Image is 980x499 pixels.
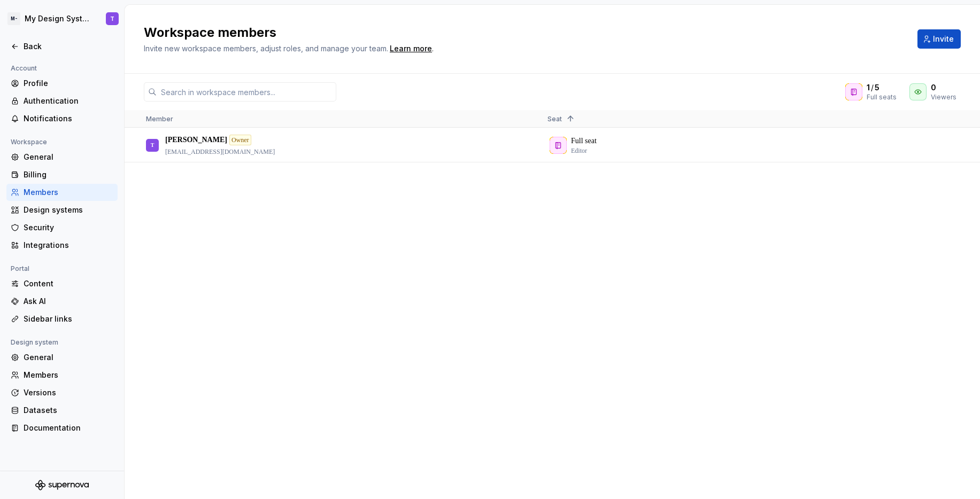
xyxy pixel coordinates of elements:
[6,310,118,328] a: Sidebar links
[24,278,113,289] div: Content
[24,113,113,124] div: Notifications
[867,93,897,102] div: Full seats
[2,7,122,30] button: M-My Design SystemT
[144,44,388,53] span: Invite new workspace members, adjust roles, and manage your team.
[6,237,118,254] a: Integrations
[931,93,956,102] div: Viewers
[6,62,41,75] div: Account
[157,82,336,102] input: Search in workspace members...
[24,41,113,52] div: Back
[24,387,113,398] div: Versions
[24,314,113,324] div: Sidebar links
[24,187,113,198] div: Members
[390,43,432,54] a: Learn more
[7,12,20,25] div: M-
[144,24,905,41] h2: Workspace members
[6,402,118,419] a: Datasets
[6,38,118,55] a: Back
[35,480,89,490] svg: Supernova Logo
[867,82,870,93] span: 1
[24,152,113,162] div: General
[24,96,113,106] div: Authentication
[917,29,961,49] button: Invite
[933,34,954,44] span: Invite
[24,370,113,380] div: Members
[6,201,118,219] a: Design systems
[165,135,227,145] p: [PERSON_NAME]
[24,78,113,89] div: Profile
[6,75,118,92] a: Profile
[6,384,118,401] a: Versions
[229,135,251,145] div: Owner
[6,293,118,310] a: Ask AI
[388,45,434,53] span: .
[146,115,173,123] span: Member
[24,205,113,215] div: Design systems
[24,222,113,233] div: Security
[867,82,897,93] div: /
[6,136,51,149] div: Workspace
[875,82,879,93] span: 5
[6,149,118,166] a: General
[110,14,114,23] div: T
[6,219,118,236] a: Security
[165,147,275,156] p: [EMAIL_ADDRESS][DOMAIN_NAME]
[24,423,113,433] div: Documentation
[24,240,113,251] div: Integrations
[151,135,155,155] div: T
[6,92,118,110] a: Authentication
[6,336,63,349] div: Design system
[6,262,34,275] div: Portal
[24,352,113,363] div: General
[547,115,562,123] span: Seat
[6,367,118,384] a: Members
[24,169,113,180] div: Billing
[931,82,936,93] span: 0
[6,184,118,201] a: Members
[6,349,118,366] a: General
[6,166,118,183] a: Billing
[25,13,93,24] div: My Design System
[6,275,118,292] a: Content
[6,419,118,436] a: Documentation
[6,110,118,127] a: Notifications
[24,296,113,307] div: Ask AI
[24,405,113,416] div: Datasets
